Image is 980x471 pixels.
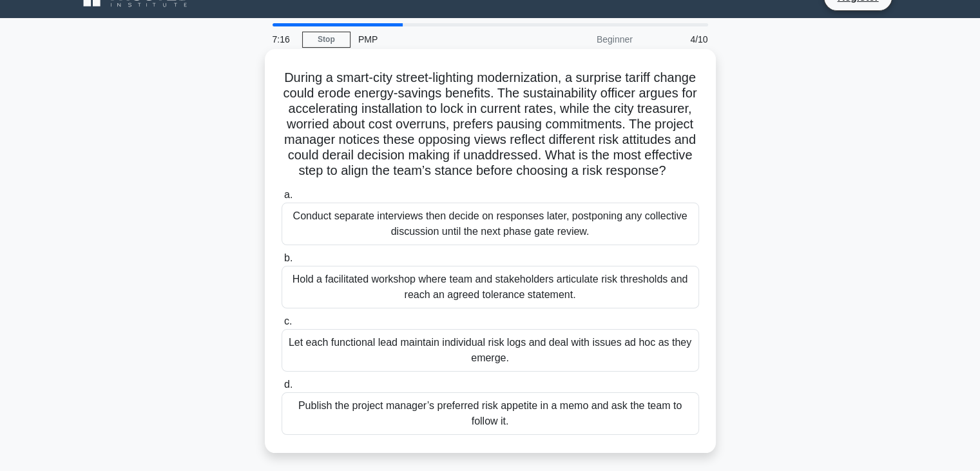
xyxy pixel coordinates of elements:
[528,26,640,52] div: Beginner
[282,392,699,435] div: Publish the project manager’s preferred risk appetite in a memo and ask the team to follow it.
[284,189,293,200] span: a.
[280,70,700,179] h5: During a smart-city street-lighting modernization, a surprise tariff change could erode energy-sa...
[284,316,292,326] span: c.
[265,26,302,52] div: 7:16
[351,26,528,52] div: PMP
[282,266,699,308] div: Hold a facilitated workshop where team and stakeholders articulate risk thresholds and reach an a...
[284,379,293,390] span: d.
[282,203,699,245] div: Conduct separate interviews then decide on responses later, postponing any collective discussion ...
[640,26,716,52] div: 4/10
[302,32,351,48] a: Stop
[284,252,293,263] span: b.
[282,329,699,372] div: Let each functional lead maintain individual risk logs and deal with issues ad hoc as they emerge.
